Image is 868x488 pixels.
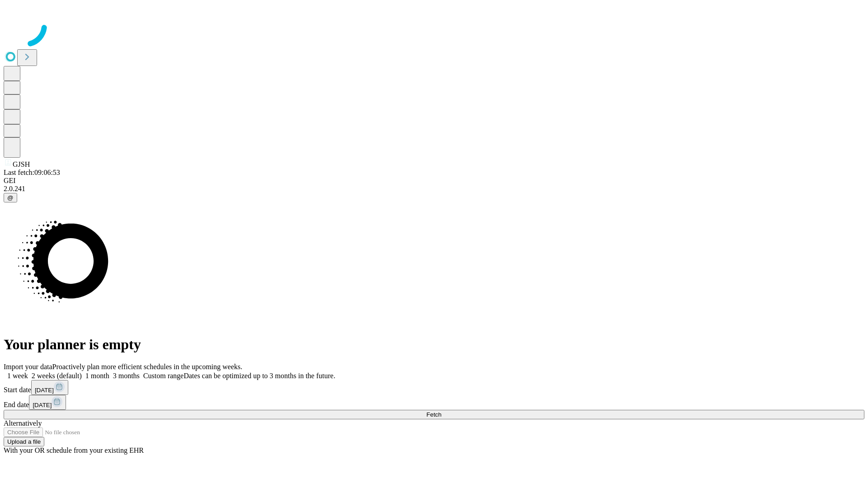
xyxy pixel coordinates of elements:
[4,419,42,427] span: Alternatively
[35,387,54,394] span: [DATE]
[4,410,864,419] button: Fetch
[113,372,140,380] span: 3 months
[4,177,864,185] div: GEI
[4,363,52,371] span: Import your data
[32,372,82,380] span: 2 weeks (default)
[31,380,68,395] button: [DATE]
[4,437,44,446] button: Upload a file
[4,185,864,193] div: 2.0.241
[143,372,184,380] span: Custom range
[4,380,864,395] div: Start date
[29,395,66,410] button: [DATE]
[4,446,144,454] span: With your OR schedule from your existing EHR
[33,402,52,408] span: [DATE]
[184,372,335,380] span: Dates can be optimized up to 3 months in the future.
[4,395,864,410] div: End date
[52,363,242,371] span: Proactively plan more efficient schedules in the upcoming weeks.
[13,160,30,168] span: GJSH
[7,372,28,380] span: 1 week
[4,169,60,176] span: Last fetch: 09:06:53
[4,193,17,202] button: @
[7,194,14,201] span: @
[426,411,441,418] span: Fetch
[4,336,864,353] h1: Your planner is empty
[85,372,109,380] span: 1 month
